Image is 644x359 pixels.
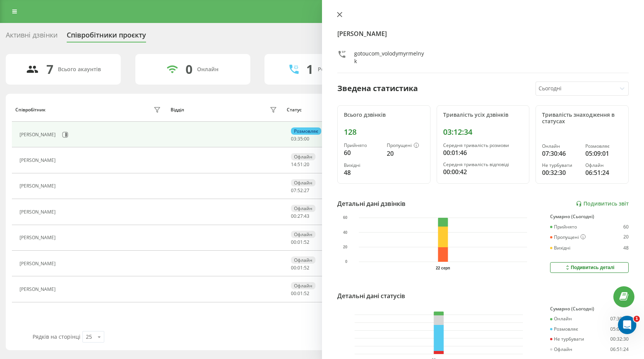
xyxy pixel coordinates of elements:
[585,163,622,168] div: Офлайн
[550,234,586,240] div: Пропущені
[291,231,315,238] div: Офлайн
[304,239,309,245] span: 52
[33,333,80,340] span: Рядків на сторінці
[297,264,303,271] span: 01
[304,161,309,168] span: 20
[67,31,146,43] div: Співробітники проєкту
[542,149,579,158] div: 07:30:46
[550,336,584,342] div: Не турбувати
[318,66,355,73] div: Розмовляють
[344,163,381,168] div: Вихідні
[291,256,315,264] div: Офлайн
[291,162,309,167] div: : :
[550,326,578,332] div: Розмовляє
[291,265,309,271] div: : :
[291,205,315,212] div: Офлайн
[46,62,53,77] div: 7
[20,287,58,292] div: [PERSON_NAME]
[20,132,58,137] div: [PERSON_NAME]
[15,107,46,113] div: Співробітник
[550,214,629,219] div: Сумарно (Сьогодні)
[86,333,92,341] div: 25
[304,187,309,194] span: 27
[291,213,296,219] span: 00
[337,199,406,208] div: Детальні дані дзвінків
[297,135,303,142] span: 35
[343,230,348,235] text: 40
[20,235,58,240] div: [PERSON_NAME]
[291,282,315,289] div: Офлайн
[634,316,640,322] span: 1
[20,209,58,215] div: [PERSON_NAME]
[291,127,321,135] div: Розмовляє
[344,127,424,137] div: 128
[297,187,303,194] span: 52
[550,262,629,273] button: Подивитись деталі
[623,224,629,230] div: 60
[291,291,309,296] div: : :
[550,347,572,352] div: Офлайн
[344,112,424,118] div: Всього дзвінків
[304,264,309,271] span: 52
[58,66,101,73] div: Всього акаунтів
[443,112,523,118] div: Тривалість усіх дзвінків
[344,168,381,177] div: 48
[345,260,348,264] text: 0
[542,112,622,125] div: Тривалість знаходження в статусах
[436,266,450,270] text: 22 серп
[542,163,579,168] div: Не турбувати
[186,62,192,77] div: 0
[197,66,219,73] div: Онлайн
[291,290,296,297] span: 00
[291,187,296,194] span: 07
[291,153,315,160] div: Офлайн
[585,144,622,149] div: Розмовляє
[443,167,523,176] div: 00:00:42
[337,29,629,38] h4: [PERSON_NAME]
[297,239,303,245] span: 01
[20,183,58,189] div: [PERSON_NAME]
[550,245,570,251] div: Вихідні
[297,290,303,297] span: 01
[542,168,579,177] div: 00:32:30
[585,168,622,177] div: 06:51:24
[304,290,309,297] span: 52
[343,216,348,220] text: 60
[610,336,629,342] div: 00:32:30
[6,31,58,43] div: Активні дзвінки
[610,326,629,332] div: 05:09:01
[550,306,629,312] div: Сумарно (Сьогодні)
[287,107,302,113] div: Статус
[344,143,381,148] div: Прийнято
[443,162,523,167] div: Середня тривалість відповіді
[291,240,309,245] div: : :
[443,148,523,157] div: 00:01:46
[304,213,309,219] span: 43
[171,107,184,113] div: Відділ
[550,224,577,230] div: Прийнято
[610,316,629,321] div: 07:30:46
[291,214,309,219] div: : :
[550,316,572,321] div: Онлайн
[291,239,296,245] span: 00
[291,188,309,193] div: : :
[297,213,303,219] span: 27
[610,347,629,352] div: 06:51:24
[304,135,309,142] span: 00
[443,127,523,137] div: 03:12:34
[291,135,296,142] span: 03
[623,245,629,251] div: 48
[306,62,313,77] div: 1
[297,161,303,168] span: 51
[20,158,58,163] div: [PERSON_NAME]
[618,316,636,334] iframe: Intercom live chat
[20,261,58,266] div: [PERSON_NAME]
[337,83,418,94] div: Зведена статистика
[564,264,614,271] div: Подивитись деталі
[576,201,629,207] a: Подивитись звіт
[387,143,424,149] div: Пропущені
[291,161,296,168] span: 14
[443,143,523,148] div: Середня тривалість розмови
[585,149,622,158] div: 05:09:01
[291,179,315,186] div: Офлайн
